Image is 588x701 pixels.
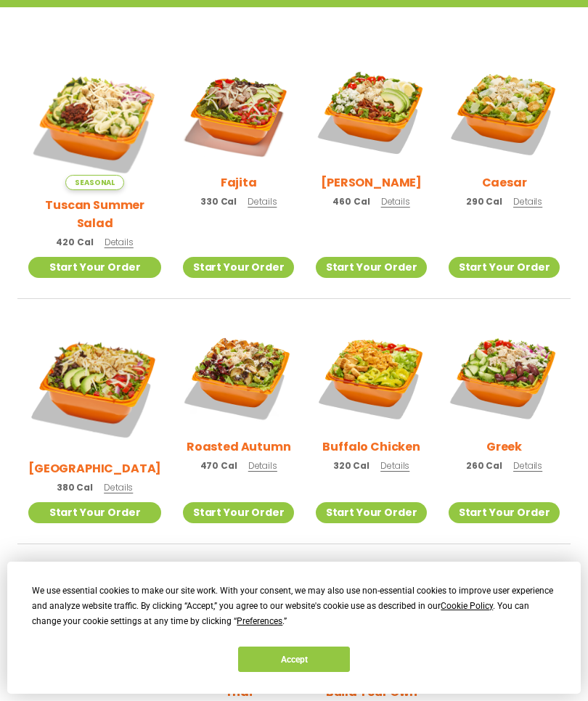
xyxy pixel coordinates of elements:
a: Start Your Order [183,257,294,278]
img: Product photo for Tuscan Summer Salad [28,57,161,189]
a: Start Your Order [449,257,560,278]
img: Product photo for BBQ Ranch Salad [28,321,161,454]
span: Details [248,195,277,208]
button: Accept [238,647,350,672]
span: 420 Cal [56,236,93,249]
div: We use essential cookies to make our site work. With your consent, we may also use non-essential ... [32,583,555,629]
img: Product photo for Greek Salad [449,321,560,432]
a: Start Your Order [28,502,161,523]
a: Start Your Order [183,502,294,523]
span: 290 Cal [466,195,502,208]
span: 380 Cal [57,481,93,494]
h2: Fajita [221,173,257,192]
h2: Greek [486,438,522,456]
h2: Caesar [482,173,527,192]
span: Details [248,459,277,472]
span: 460 Cal [332,195,369,208]
span: Details [380,459,409,472]
span: Details [513,459,542,472]
a: Start Your Order [316,502,427,523]
span: Details [381,195,410,208]
span: 320 Cal [333,459,369,472]
a: Start Your Order [316,257,427,278]
span: Preferences [237,616,282,626]
img: Product photo for Cobb Salad [316,57,427,168]
img: Product photo for Fajita Salad [183,57,294,168]
h2: Roasted Autumn [187,438,291,456]
img: Product photo for Caesar Salad [449,57,560,168]
a: Start Your Order [28,257,161,278]
span: Details [104,481,133,493]
h2: [GEOGRAPHIC_DATA] [28,459,161,477]
span: 260 Cal [466,459,502,472]
span: Cookie Policy [441,601,493,611]
h2: Buffalo Chicken [322,438,420,456]
span: 470 Cal [200,459,237,472]
h2: Tuscan Summer Salad [28,196,161,232]
div: Cookie Consent Prompt [7,562,581,694]
a: Start Your Order [449,502,560,523]
span: Seasonal [65,175,124,190]
span: Details [513,195,542,208]
span: Details [105,236,134,248]
img: Product photo for Buffalo Chicken Salad [316,321,427,432]
img: Product photo for Roasted Autumn Salad [183,321,294,432]
h2: [PERSON_NAME] [321,173,422,192]
span: 330 Cal [200,195,237,208]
